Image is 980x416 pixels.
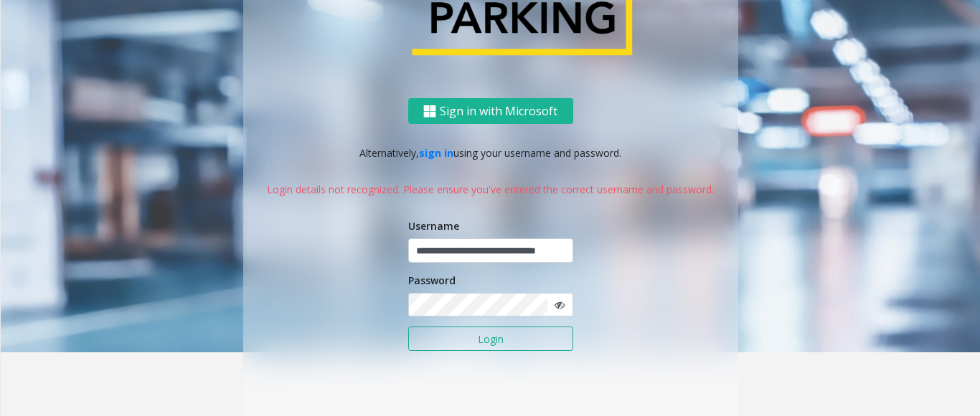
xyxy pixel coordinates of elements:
p: Login details not recognized. Please ensure you've entered the correct username and password. [258,182,724,197]
label: Username [408,218,459,233]
a: sign in [419,146,453,160]
button: Login [408,326,573,351]
label: Password [408,273,456,288]
p: Alternatively, using your username and password. [258,145,724,160]
button: Sign in with Microsoft [408,98,573,125]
